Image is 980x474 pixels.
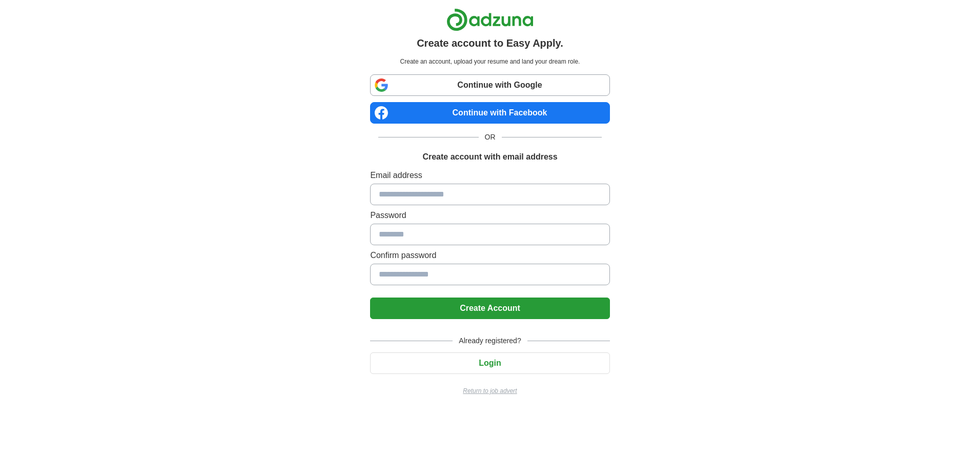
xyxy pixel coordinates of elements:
label: Password [370,209,609,222]
a: Continue with Facebook [370,102,609,124]
span: Already registered? [453,335,527,346]
img: Adzuna logo [446,8,534,31]
label: Confirm password [370,249,609,262]
button: Login [370,352,609,374]
a: Continue with Google [370,74,609,96]
a: Login [370,359,609,367]
h1: Create account with email address [422,151,557,163]
button: Create Account [370,298,609,319]
p: Create an account, upload your resume and land your dream role. [372,57,607,66]
label: Email address [370,169,609,182]
span: OR [479,132,502,143]
a: Return to job advert [370,386,609,396]
h1: Create account to Easy Apply. [417,35,563,51]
